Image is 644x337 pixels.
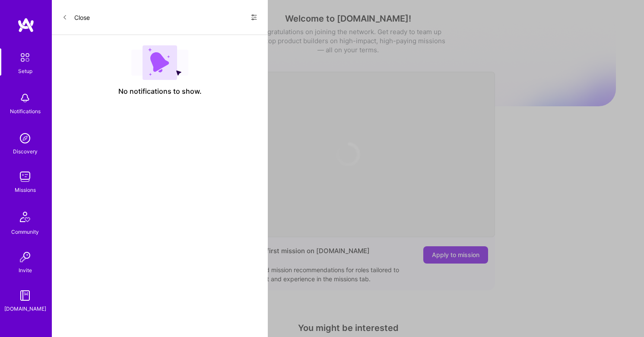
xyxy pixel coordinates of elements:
[18,67,32,76] div: Setup
[16,130,34,147] img: discovery
[118,87,202,96] span: No notifications to show.
[15,185,36,194] div: Missions
[16,89,34,107] img: bell
[16,48,34,67] img: setup
[4,304,46,313] div: [DOMAIN_NAME]
[13,147,38,156] div: Discovery
[17,17,35,33] img: logo
[11,227,39,236] div: Community
[16,168,34,185] img: teamwork
[19,266,32,275] div: Invite
[10,107,41,116] div: Notifications
[62,10,90,24] button: Close
[16,287,34,304] img: guide book
[15,207,35,227] img: Community
[131,45,188,80] img: empty
[16,248,34,266] img: Invite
